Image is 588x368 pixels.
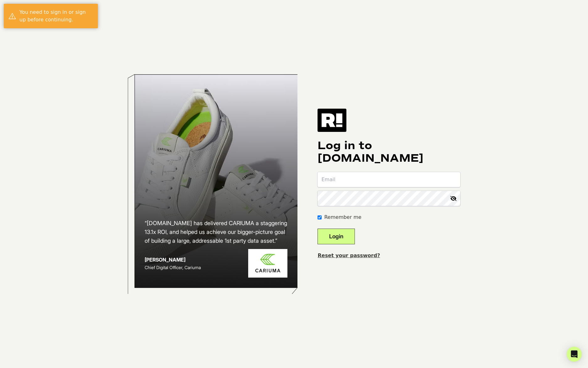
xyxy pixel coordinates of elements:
h1: Log in to [DOMAIN_NAME] [318,139,460,165]
label: Remember me [324,214,361,221]
img: Retention.com [318,109,346,132]
span: Chief Digital Officer, Cariuma [145,265,201,270]
a: Reset your password? [318,252,380,258]
button: Login [318,229,355,244]
strong: [PERSON_NAME] [145,257,185,263]
h2: “[DOMAIN_NAME] has delivered CARIUMA a staggering 13.1x ROI, and helped us achieve our bigger-pic... [145,219,288,245]
img: Cariuma [248,249,287,278]
div: You need to sign in or sign up before continuing. [19,8,93,24]
input: Email [318,172,460,187]
div: Open Intercom Messenger [567,347,582,362]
